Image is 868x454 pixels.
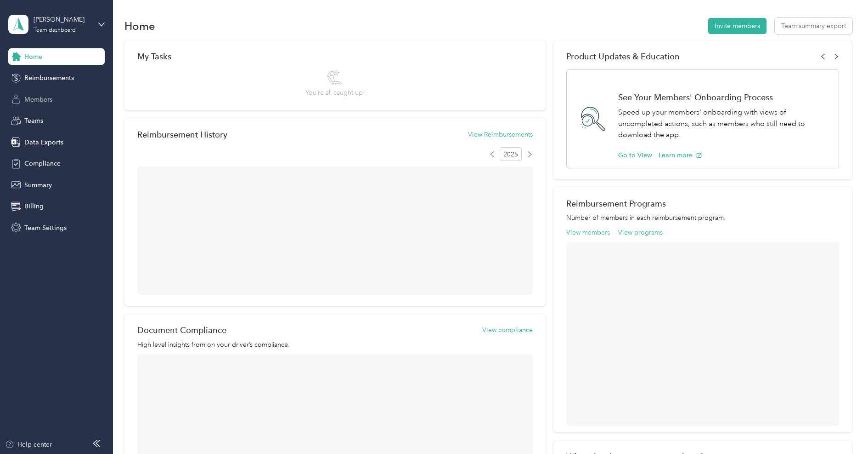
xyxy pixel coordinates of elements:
[618,92,829,102] h1: See Your Members' Onboarding Process
[24,180,52,190] span: Summary
[124,21,155,31] h1: Home
[24,73,74,83] span: Reimbursements
[305,88,365,98] span: You’re all caught up!
[24,201,44,211] span: Billing
[137,52,533,61] div: My Tasks
[618,107,829,141] p: Speed up your members' onboarding with views of uncompleted actions, such as members who still ne...
[817,402,868,454] iframe: Everlance-gr Chat Button Frame
[775,18,852,34] button: Team summary export
[708,18,767,34] button: Invite members
[24,52,42,62] span: Home
[482,325,533,335] button: View compliance
[659,150,702,160] button: Learn more
[24,138,63,147] span: Data Exports
[468,130,533,139] button: View Reimbursements
[5,440,52,449] button: Help center
[24,95,52,104] span: Members
[34,28,76,33] div: Team dashboard
[24,223,67,233] span: Team Settings
[24,116,43,126] span: Teams
[137,325,226,335] h2: Document Compliance
[566,228,610,237] button: View members
[137,130,227,139] h2: Reimbursement History
[566,199,839,208] h2: Reimbursement Programs
[24,159,61,168] span: Compliance
[566,52,680,61] span: Product Updates & Education
[566,213,839,223] p: Number of members in each reimbursement program.
[618,150,652,160] button: Go to View
[34,15,91,24] div: [PERSON_NAME]
[137,340,533,350] p: High level insights from on your driver’s compliance.
[618,228,663,237] button: View programs
[500,147,522,161] span: 2025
